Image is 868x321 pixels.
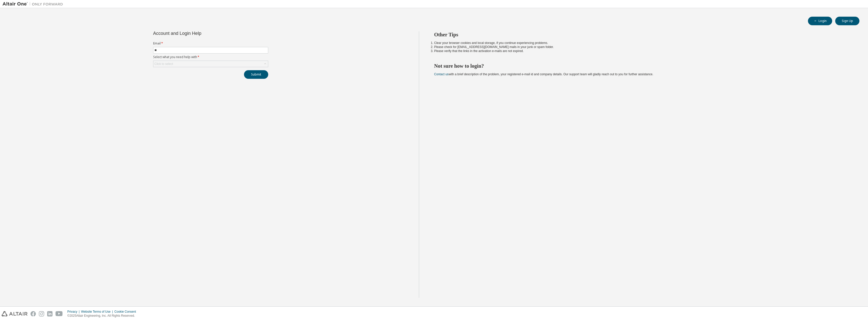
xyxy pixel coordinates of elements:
[31,311,36,316] img: facebook.svg
[434,49,851,53] li: Please verify that the links in the activation e-mails are not expired.
[81,310,114,314] div: Website Terms of Use
[67,310,81,314] div: Privacy
[434,72,449,76] a: Contact us
[3,2,66,7] img: Altair One
[153,31,245,35] div: Account and Login Help
[56,311,63,316] img: youtube.svg
[808,17,832,25] button: Login
[153,41,268,45] label: Email
[47,311,52,316] img: linkedin.svg
[835,17,859,25] button: Sign Up
[154,62,173,66] div: Click to select
[114,310,139,314] div: Cookie Consent
[153,61,268,67] div: Click to select
[2,311,28,316] img: altair_logo.svg
[434,72,653,76] span: with a brief description of the problem, your registered e-mail id and company details. Our suppo...
[39,311,44,316] img: instagram.svg
[434,45,851,49] li: Please check for [EMAIL_ADDRESS][DOMAIN_NAME] mails in your junk or spam folder.
[434,63,851,69] h2: Not sure how to login?
[67,314,139,318] p: © 2025 Altair Engineering, Inc. All Rights Reserved.
[434,41,851,45] li: Clear your browser cookies and local storage, if you continue experiencing problems.
[434,31,851,38] h2: Other Tips
[244,70,268,79] button: Submit
[153,55,268,59] label: Select what you need help with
